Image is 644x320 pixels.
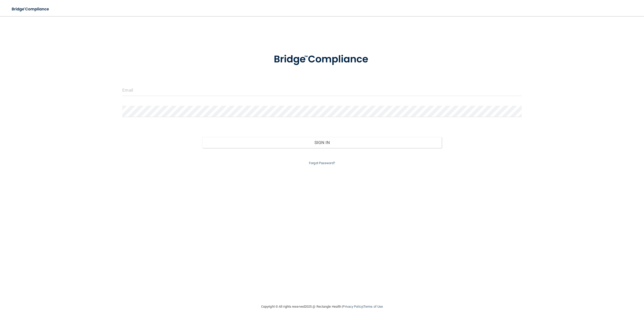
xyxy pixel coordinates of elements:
[8,4,54,14] img: bridge_compliance_login_screen.278c3ca4.svg
[230,299,414,315] div: Copyright © All rights reserved 2025 @ Rectangle Health | |
[364,305,383,308] a: Terms of Use
[309,161,335,165] a: Forgot Password?
[202,137,442,148] button: Sign In
[122,85,521,96] input: Email
[263,46,381,73] img: bridge_compliance_login_screen.278c3ca4.svg
[343,305,363,308] a: Privacy Policy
